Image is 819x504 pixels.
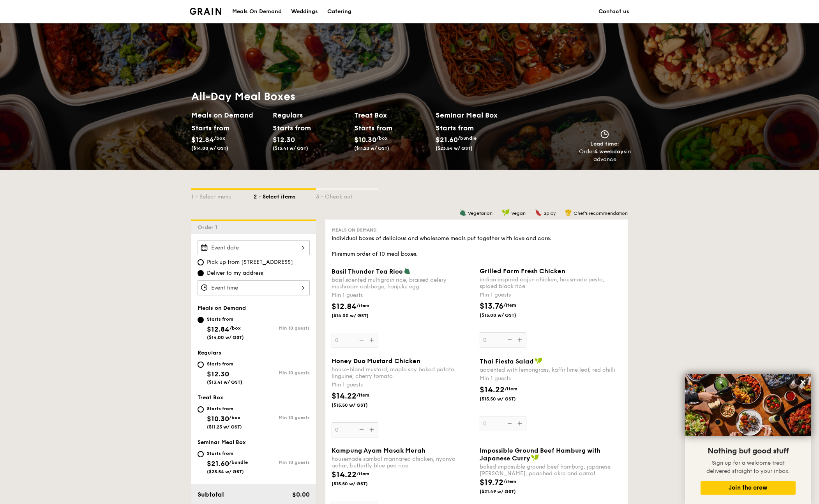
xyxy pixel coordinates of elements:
[207,258,293,266] span: Pick up from [STREET_ADDRESS]
[207,325,229,334] span: $12.84
[480,385,505,395] span: $14.22
[354,122,389,134] div: Starts from
[191,110,267,121] h2: Meals on Demand
[229,415,240,420] span: /box
[332,470,357,479] span: $14.22
[565,209,572,216] img: icon-chef-hat.a58ddaea.svg
[458,135,477,141] span: /bundle
[254,370,310,376] div: Min 10 guests
[436,110,517,121] h2: Seminar Meal Box
[594,148,626,155] strong: 4 weekdays
[198,305,246,311] span: Meals on Demand
[207,361,242,367] div: Starts from
[436,135,458,144] span: $21.60
[480,447,600,462] span: Impossible Ground Beef Hamburg with Japanese Curry
[198,270,204,276] input: Deliver to my address
[480,312,533,318] span: ($15.00 w/ GST)
[273,122,307,134] div: Starts from
[207,370,229,378] span: $12.30
[332,366,473,379] div: house-blend mustard, maple soy baked potato, linguine, cherry tomato
[214,135,225,141] span: /box
[332,402,385,408] span: ($15.50 w/ GST)
[198,240,310,255] input: Event date
[207,469,244,474] span: ($23.54 w/ GST)
[480,367,621,373] div: accented with lemongrass, kaffir lime leaf, red chilli
[207,459,229,468] span: $21.60
[332,456,473,469] div: housemade sambal marinated chicken, nyonya achar, butterfly blue pea rice
[797,376,809,388] button: Close
[191,146,228,151] span: ($14.00 w/ GST)
[273,135,295,144] span: $12.30
[332,392,357,401] span: $14.22
[480,396,533,402] span: ($15.50 w/ GST)
[316,190,378,201] div: 3 - Check out
[190,8,221,15] img: Grain
[254,460,310,465] div: Min 10 guests
[531,454,539,461] img: icon-vegan.f8ff3823.svg
[332,481,385,487] span: ($15.50 w/ GST)
[190,8,221,15] a: Logotype
[685,374,811,436] img: DSC07876-Edit02-Large.jpeg
[207,424,242,430] span: ($11.23 w/ GST)
[191,135,214,144] span: $12.84
[332,381,473,389] div: Min 1 guests
[480,464,621,477] div: baked impossible ground beef hamburg, japanese [PERSON_NAME], poached okra and carrot
[579,148,631,163] div: Order in advance
[599,130,611,139] img: icon-clock.2db775ea.svg
[436,122,473,134] div: Starts from
[191,90,517,104] h1: All-Day Meal Boxes
[590,140,619,147] span: Lead time:
[198,259,204,265] input: Pick up from [STREET_ADDRESS]
[254,325,310,331] div: Min 10 guests
[273,110,348,121] h2: Regulars
[708,446,789,456] span: Nothing but good stuff
[574,211,628,216] span: Chef's recommendation
[273,146,308,151] span: ($13.41 w/ GST)
[468,211,492,216] span: Vegetarian
[459,209,466,216] img: icon-vegetarian.fe4039eb.svg
[480,291,621,299] div: Min 1 guests
[332,235,621,258] div: Individual boxes of delicious and wholesome meals put together with love and care. Minimum order ...
[198,406,204,413] input: Starts from$10.30/box($11.23 w/ GST)Min 10 guests
[198,491,224,498] span: Subtotal
[191,122,226,134] div: Starts from
[207,450,248,457] div: Starts from
[198,439,246,446] span: Seminar Meal Box
[332,357,420,365] span: Honey Duo Mustard Chicken
[198,349,221,356] span: Regulars
[480,488,533,495] span: ($21.49 w/ GST)
[207,406,242,412] div: Starts from
[480,478,503,487] span: $19.72
[332,227,377,233] span: Meals on Demand
[502,209,510,216] img: icon-vegan.f8ff3823.svg
[207,414,229,423] span: $10.30
[198,224,221,231] span: Order 1
[229,325,241,331] span: /box
[198,451,204,457] input: Starts from$21.60/bundle($23.54 w/ GST)Min 10 guests
[254,190,316,201] div: 2 - Select items
[480,267,565,275] span: Grilled Farm Fresh Chicken
[480,276,621,290] div: indian inspired cajun chicken, housmade pesto, spiced black rice
[706,460,790,474] span: Sign up for a welcome treat delivered straight to your inbox.
[198,362,204,368] input: Starts from$12.30($13.41 w/ GST)Min 10 guests
[198,317,204,323] input: Starts from$12.84/box($14.00 w/ GST)Min 10 guests
[332,277,473,290] div: basil scented multigrain rice, braised celery mushroom cabbage, hanjuku egg
[254,415,310,420] div: Min 10 guests
[332,447,425,454] span: Kampung Ayam Masak Merah
[503,302,516,308] span: /item
[357,392,369,398] span: /item
[480,358,534,365] span: Thai Fiesta Salad
[505,386,517,392] span: /item
[198,280,310,295] input: Event time
[376,135,388,141] span: /box
[480,302,503,311] span: $13.76
[544,211,556,216] span: Spicy
[357,471,369,476] span: /item
[191,190,254,201] div: 1 - Select menu
[357,303,369,308] span: /item
[207,316,244,322] div: Starts from
[480,375,621,383] div: Min 1 guests
[207,269,263,277] span: Deliver to my address
[332,302,357,311] span: $12.84
[701,481,796,495] button: Join the crew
